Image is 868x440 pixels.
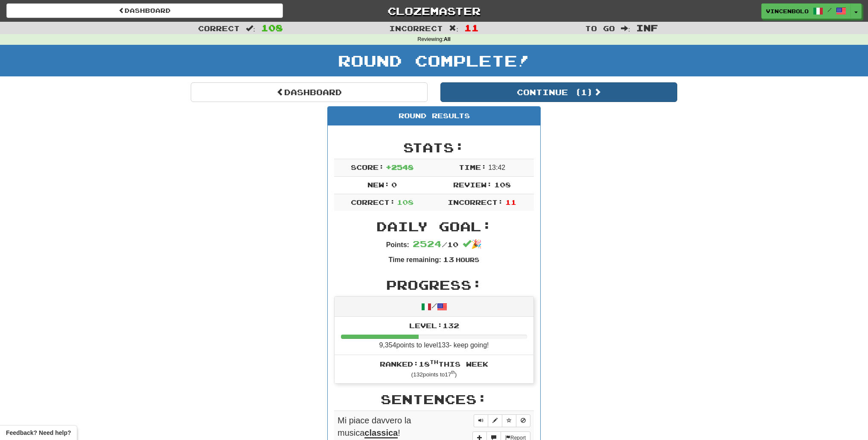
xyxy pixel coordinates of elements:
[351,198,395,206] span: Correct:
[334,392,534,406] h2: Sentences:
[761,3,851,19] a: vincenbolo /
[621,25,630,32] span: :
[766,7,809,15] span: vincenbolo
[488,164,505,171] span: 13 : 42
[464,23,479,33] span: 11
[246,25,255,32] span: :
[413,239,442,249] span: 2524
[334,219,534,233] h2: Daily Goal:
[456,256,479,263] small: Hours
[397,198,414,206] span: 108
[328,107,540,125] div: Round Results
[440,82,677,102] button: Continue (1)
[389,24,443,32] span: Incorrect
[296,3,572,18] a: Clozemaster
[505,198,516,206] span: 11
[488,414,502,427] button: Edit sentence
[6,3,283,18] a: Dashboard
[463,239,482,249] span: 🎉
[334,278,534,292] h2: Progress:
[451,370,455,375] sup: th
[430,359,438,365] sup: th
[474,414,530,427] div: Sentence controls
[474,414,488,427] button: Play sentence audio
[261,23,283,33] span: 108
[386,163,414,171] span: + 2548
[3,52,865,69] h1: Round Complete!
[364,428,398,438] u: classica
[386,241,409,248] strong: Points:
[335,317,533,355] li: 9,354 points to level 133 - keep going!
[585,24,615,32] span: To go
[444,36,451,42] strong: All
[827,7,832,13] span: /
[636,23,658,33] span: Inf
[409,321,459,329] span: Level: 132
[335,297,533,317] div: /
[448,198,503,206] span: Incorrect:
[443,255,454,263] span: 13
[494,181,511,189] span: 108
[453,181,492,189] span: Review:
[459,163,486,171] span: Time:
[411,371,457,378] small: ( 132 points to 17 )
[516,414,530,427] button: Toggle ignore
[413,240,458,248] span: / 10
[198,24,240,32] span: Correct
[334,140,534,154] h2: Stats:
[380,360,488,368] span: Ranked: 18 this week
[449,25,458,32] span: :
[391,181,397,189] span: 0
[367,181,390,189] span: New:
[502,414,516,427] button: Toggle favorite
[338,416,411,438] span: Mi piace davvero la musica !
[389,256,441,263] strong: Time remaining:
[6,428,71,437] span: Open feedback widget
[191,82,428,102] a: Dashboard
[351,163,384,171] span: Score:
